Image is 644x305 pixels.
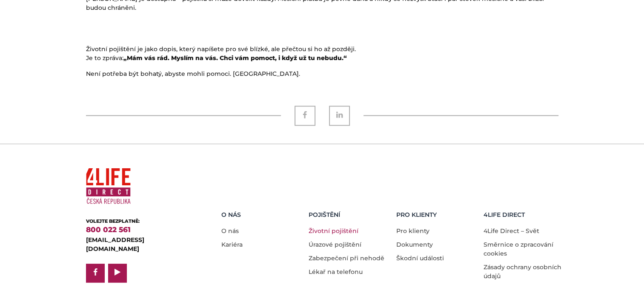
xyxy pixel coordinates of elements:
p: Životní pojištění je jako dopis, který napíšete pro své blízké, ale přečtou si ho až později. Je ... [86,45,558,63]
h5: 4LIFE DIRECT [484,211,565,219]
a: [EMAIL_ADDRESS][DOMAIN_NAME] [86,236,144,253]
div: VOLEJTE BEZPLATNĚ: [86,218,195,225]
a: Zabezpečení při nehodě [309,254,384,262]
a: Škodní události [396,254,444,262]
img: 4Life Direct Česká republika logo [86,164,131,207]
a: O nás [221,227,239,235]
a: Dokumenty [396,241,433,248]
a: Pro klienty [396,227,429,235]
h5: Pojištění [309,211,390,219]
a: Zásady ochrany osobních údajů [484,263,561,280]
a: Lékař na telefonu [309,268,363,276]
h5: Pro Klienty [396,211,478,219]
a: 800 022 561 [86,225,131,234]
a: Životní pojištění [309,227,358,235]
a: Směrnice o zpracování cookies [484,241,553,257]
a: 4Life Direct – Svět [484,227,539,235]
strong: „Mám vás rád. Myslím na vás. Chci vám pomoct, i když už tu nebudu.“ [123,54,347,62]
a: Úrazové pojištění [309,241,361,248]
p: Není potřeba být bohatý, abyste mohli pomoci. [GEOGRAPHIC_DATA]. [86,69,558,78]
h5: O nás [221,211,303,219]
a: Kariéra [221,241,243,248]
